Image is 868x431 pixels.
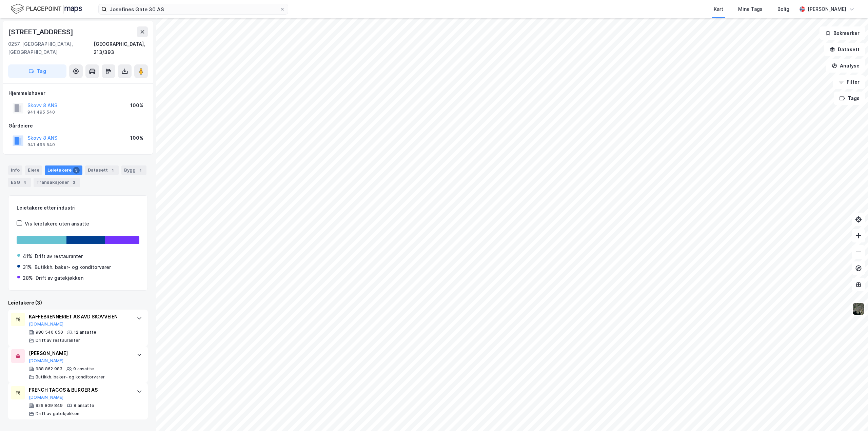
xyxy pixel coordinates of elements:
button: [DOMAIN_NAME] [29,395,64,400]
div: 8 ansatte [74,403,94,408]
div: Drift av gatekjøkken [36,274,83,282]
div: Leietakere [45,165,82,175]
div: [PERSON_NAME] [808,5,846,13]
button: [DOMAIN_NAME] [29,321,64,327]
div: 41% [23,252,32,260]
img: logo.f888ab2527a4732fd821a326f86c7f29.svg [11,3,82,15]
div: Leietakere etter industri [17,204,139,212]
div: ESG [8,178,31,187]
button: [DOMAIN_NAME] [29,358,64,364]
div: Vis leietakere uten ansatte [25,220,89,228]
div: [STREET_ADDRESS] [8,26,75,37]
div: 100% [130,134,143,142]
div: FRENCH TACOS & BURGER AS [29,386,130,394]
div: KAFFEBRENNERIET AS AVD SKOVVEIEN [29,313,130,321]
iframe: Chat Widget [834,398,868,431]
div: 28% [23,274,33,282]
div: Drift av gatekjøkken [36,411,79,416]
div: 1 [109,167,116,174]
div: 980 540 650 [36,330,63,335]
div: Datasett [85,165,119,175]
div: Butikkh. baker- og konditorvarer [35,263,111,271]
div: 100% [130,101,143,110]
div: Kart [714,5,723,13]
button: Tags [834,92,865,105]
div: Bygg [121,165,146,175]
div: 9 ansatte [73,366,94,372]
img: 9k= [852,302,865,315]
div: Drift av restauranter [35,252,83,260]
button: Analyse [826,59,865,73]
div: 3 [73,167,80,174]
button: Bokmerker [820,26,865,40]
div: Hjemmelshaver [8,89,147,97]
div: Gårdeiere [8,122,147,130]
div: Leietakere (3) [8,299,148,307]
div: Drift av restauranter [36,338,80,343]
div: 988 862 983 [36,366,62,372]
div: 4 [21,179,28,186]
div: 941 495 540 [27,110,55,115]
button: Filter [833,75,865,89]
button: Tag [8,64,66,78]
div: Mine Tags [738,5,763,13]
div: Bolig [777,5,789,13]
button: Datasett [824,43,865,56]
div: 1 [137,167,144,174]
div: Info [8,165,22,175]
div: 0257, [GEOGRAPHIC_DATA], [GEOGRAPHIC_DATA] [8,40,94,56]
div: Butikkh. baker- og konditorvarer [36,374,105,380]
div: 3 [71,179,77,186]
div: [PERSON_NAME] [29,349,130,357]
div: [GEOGRAPHIC_DATA], 213/393 [94,40,148,56]
div: 926 809 849 [36,403,63,408]
div: Transaksjoner [34,178,80,187]
div: 12 ansatte [74,330,96,335]
div: Eiere [25,165,42,175]
div: 31% [23,263,32,271]
div: 941 495 540 [27,142,55,148]
input: Søk på adresse, matrikkel, gårdeiere, leietakere eller personer [107,4,280,14]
